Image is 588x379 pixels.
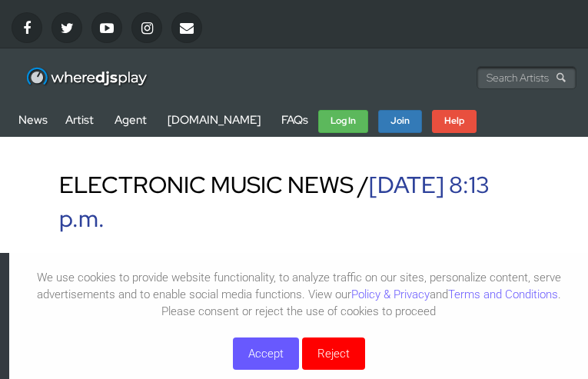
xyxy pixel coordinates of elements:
img: WhereDJsPlay [25,66,149,90]
p: We use cookies to provide website functionality, to analyze traffic on our sites, personalize con... [9,269,588,320]
a: Join [378,110,422,133]
button: Accept [233,337,299,370]
a: News [18,112,48,128]
span: [DATE] 8:13 p.m. [59,169,490,234]
a: Artist [65,112,94,128]
a: Help [432,110,477,133]
a: Agent [115,112,147,128]
div: ELECTRONIC MUSIC NEWS / [59,168,530,235]
a: Log In [318,110,368,133]
button: Reject [302,337,365,370]
strong: Help [444,115,464,127]
strong: Join [390,115,410,127]
strong: Log In [331,115,356,127]
a: Policy & Privacy [351,288,430,301]
a: Terms and Conditions [448,288,558,301]
input: Search Artists [477,66,576,89]
a: FAQs [281,112,308,128]
a: [DOMAIN_NAME] [168,112,261,128]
